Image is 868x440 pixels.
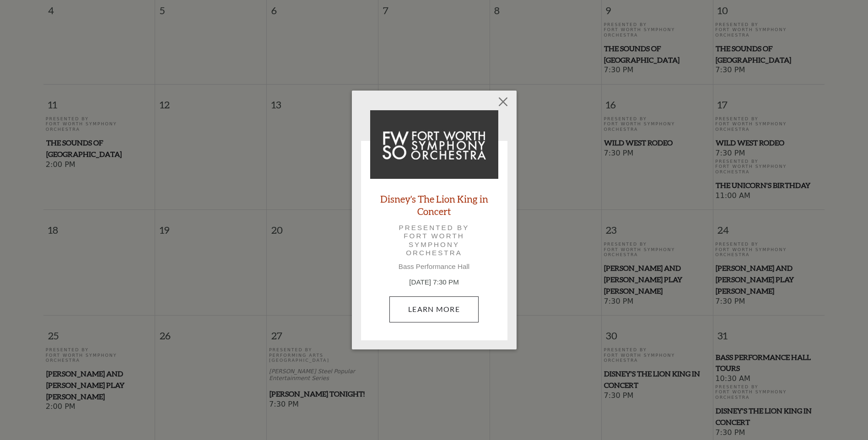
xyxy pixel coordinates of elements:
[383,224,485,257] p: Presented by Fort Worth Symphony Orchestra
[370,277,498,288] p: [DATE] 7:30 PM
[370,110,498,179] img: Disney's The Lion King in Concert
[389,296,479,322] a: Learn More
[494,93,512,111] button: Close
[370,263,498,271] p: Bass Performance Hall
[370,193,498,217] a: Disney's The Lion King in Concert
